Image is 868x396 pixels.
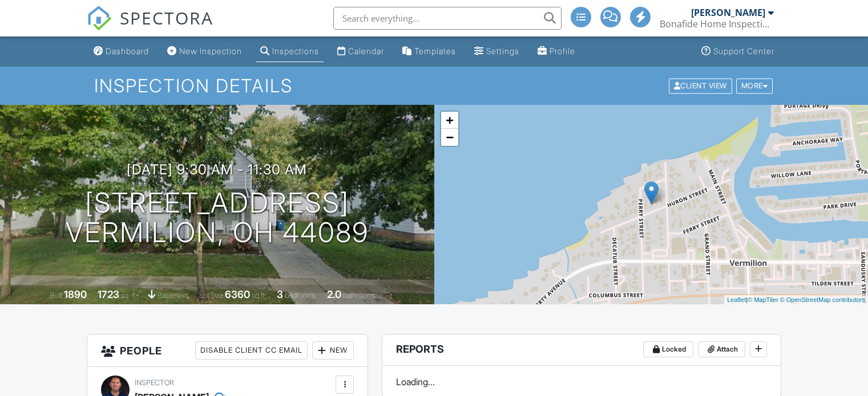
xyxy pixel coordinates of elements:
div: 1890 [64,288,87,300]
a: Profile [533,41,580,62]
div: [PERSON_NAME] [691,7,765,18]
a: Dashboard [89,41,154,62]
a: Zoom out [441,129,458,146]
a: © MapTiler [748,296,778,303]
span: SPECTORA [120,6,213,30]
span: Built [50,291,62,300]
input: Search everything... [333,7,562,30]
a: SPECTORA [87,15,213,39]
div: Inspections [272,46,319,56]
span: Inspector [135,378,174,387]
a: Zoom in [441,112,458,129]
div: New [312,341,354,360]
div: 2.0 [327,288,341,300]
h1: [STREET_ADDRESS] Vermilion, OH 44089 [66,188,369,248]
div: Settings [486,46,519,56]
a: © OpenStreetMap contributors [780,296,865,303]
span: sq.ft. [252,291,266,300]
a: Support Center [697,41,779,62]
a: Client View [668,81,735,89]
span: Lot Size [199,291,223,300]
a: Templates [398,41,461,62]
div: | [724,295,868,305]
div: Templates [414,46,456,56]
h3: People [87,334,368,367]
img: The Best Home Inspection Software - Spectora [87,6,112,31]
h3: [DATE] 9:30 am - 11:30 am [127,162,307,177]
a: New Inspection [163,41,247,62]
div: More [736,78,773,93]
div: Profile [550,46,575,56]
div: Client View [669,78,732,93]
div: Support Center [713,46,774,56]
a: Settings [470,41,524,62]
div: New Inspection [179,46,242,56]
a: Leaflet [727,296,746,303]
a: Calendar [333,41,389,62]
h1: Inspection Details [94,76,774,96]
div: Calendar [348,46,384,56]
div: Dashboard [106,46,149,56]
a: Inspections [256,41,324,62]
span: bathrooms [343,291,376,300]
span: bedrooms [285,291,316,300]
div: 6360 [225,288,250,300]
div: Disable Client CC Email [195,341,308,360]
div: 3 [277,288,283,300]
span: basement [158,291,188,300]
div: 1723 [98,288,119,300]
div: Bonafide Home Inspections [660,18,774,30]
span: sq. ft. [121,291,137,300]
